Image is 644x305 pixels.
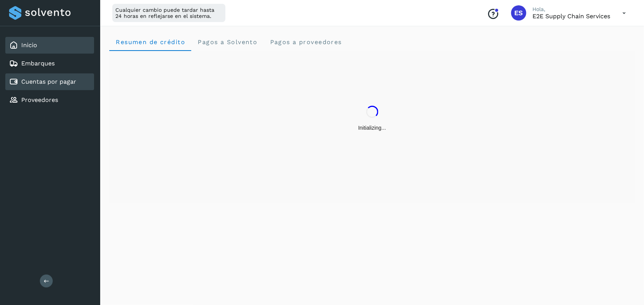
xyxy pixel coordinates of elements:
[532,13,610,20] p: E2E Supply Chain Services
[21,41,37,49] a: Inicio
[269,38,342,46] span: Pagos a proveedores
[5,73,94,90] div: Cuentas por pagar
[115,38,185,46] span: Resumen de crédito
[21,78,76,85] a: Cuentas por pagar
[21,60,55,67] a: Embarques
[5,55,94,72] div: Embarques
[5,37,94,54] div: Inicio
[5,92,94,108] div: Proveedores
[197,38,257,46] span: Pagos a Solvento
[112,4,225,22] div: Cualquier cambio puede tardar hasta 24 horas en reflejarse en el sistema.
[21,96,58,103] a: Proveedores
[532,6,610,13] p: Hola,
